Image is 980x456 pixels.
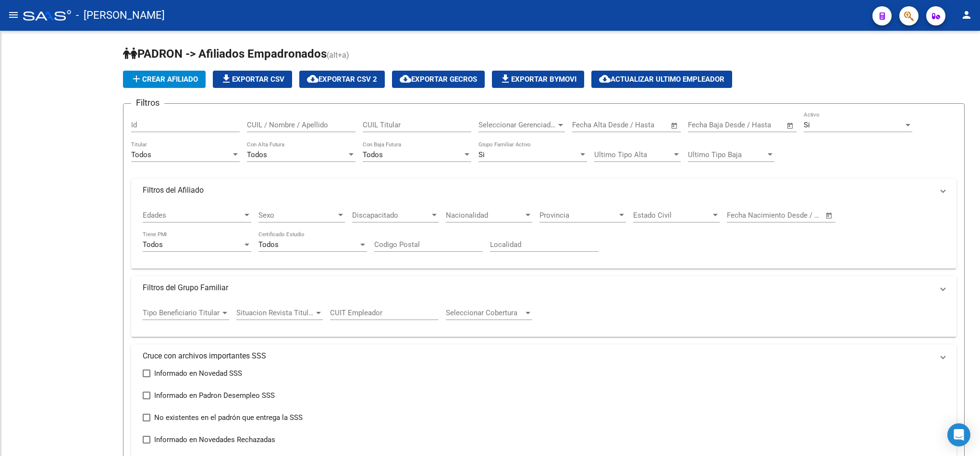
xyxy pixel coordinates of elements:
[688,121,719,129] input: Start date
[123,47,327,61] span: PADRON -> Afiliados Empadronados
[478,121,556,129] span: Seleccionar Gerenciador
[500,73,511,85] mat-icon: file_download
[594,150,672,159] span: Ultimo Tipo Alta
[131,345,956,368] mat-expansion-panel-header: Cruce con archivos importantes SSS
[247,150,267,159] span: Todos
[727,211,758,220] input: Start date
[804,121,810,129] span: Si
[154,390,275,401] span: Informado en Padron Desempleo SSS
[400,75,477,84] span: Exportar GECROS
[154,412,303,423] span: No existentes en el padrón que entrega la SSS
[363,150,383,159] span: Todos
[446,308,524,317] span: Seleccionar Cobertura
[131,202,956,269] div: Filtros del Afiliado
[633,211,711,220] span: Estado Civil
[131,75,198,84] span: Crear Afiliado
[446,211,524,220] span: Nacionalidad
[961,9,972,21] mat-icon: person
[824,210,835,221] button: Open calendar
[143,351,933,361] mat-panel-title: Cruce con archivos importantes SSS
[669,120,680,131] button: Open calendar
[213,71,292,88] button: Exportar CSV
[76,5,165,26] span: - [PERSON_NAME]
[599,73,611,85] mat-icon: cloud_download
[492,71,584,88] button: Exportar Bymovi
[307,75,377,84] span: Exportar CSV 2
[131,73,142,85] mat-icon: add
[220,73,232,85] mat-icon: file_download
[327,50,349,60] span: (alt+a)
[143,308,220,317] span: Tipo Beneficiario Titular
[478,150,485,159] span: Si
[500,75,576,84] span: Exportar Bymovi
[307,73,318,85] mat-icon: cloud_download
[352,211,430,220] span: Discapacitado
[131,299,956,337] div: Filtros del Grupo Familiar
[131,276,956,299] mat-expansion-panel-header: Filtros del Grupo Familiar
[258,240,279,249] span: Todos
[572,121,603,129] input: Start date
[728,121,774,129] input: End date
[947,423,970,446] div: Open Intercom Messenger
[143,185,933,196] mat-panel-title: Filtros del Afiliado
[258,211,336,220] span: Sexo
[220,75,284,84] span: Exportar CSV
[400,73,411,85] mat-icon: cloud_download
[299,71,385,88] button: Exportar CSV 2
[612,121,659,129] input: End date
[143,283,933,293] mat-panel-title: Filtros del Grupo Familiar
[688,150,766,159] span: Ultimo Tipo Baja
[599,75,724,84] span: Actualizar ultimo Empleador
[154,368,242,379] span: Informado en Novedad SSS
[131,179,956,202] mat-expansion-panel-header: Filtros del Afiliado
[785,120,796,131] button: Open calendar
[8,9,19,21] mat-icon: menu
[392,71,485,88] button: Exportar GECROS
[539,211,617,220] span: Provincia
[131,150,151,159] span: Todos
[143,211,243,220] span: Edades
[236,308,314,317] span: Situacion Revista Titular
[143,240,163,249] span: Todos
[123,71,206,88] button: Crear Afiliado
[131,96,164,110] h3: Filtros
[591,71,732,88] button: Actualizar ultimo Empleador
[767,211,813,220] input: End date
[154,434,275,445] span: Informado en Novedades Rechazadas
